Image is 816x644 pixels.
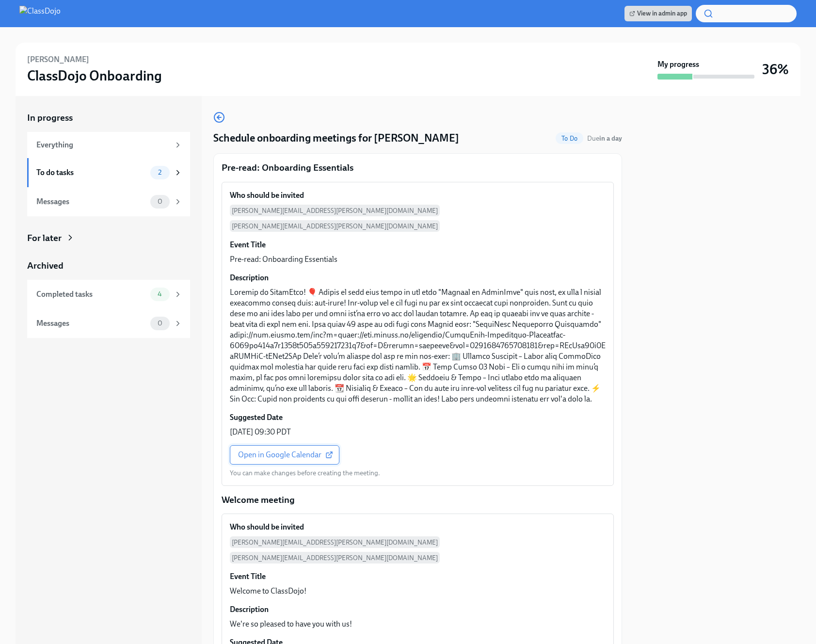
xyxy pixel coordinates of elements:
[230,586,306,596] p: Welcome to ClassDojo!
[27,54,89,65] h6: [PERSON_NAME]
[36,167,146,178] div: To do tasks
[152,320,168,327] span: 0
[629,9,687,18] span: View in admin app
[230,427,291,437] p: [DATE] 09:30 PDT
[230,190,304,201] h6: Who should be invited
[213,131,459,145] h4: Schedule onboarding meetings for [PERSON_NAME]
[152,169,167,176] span: 2
[587,134,622,143] span: Due
[27,112,190,124] a: In progress
[657,59,699,70] strong: My progress
[152,290,168,298] span: 4
[230,240,266,250] h6: Event Title
[230,220,440,232] span: [PERSON_NAME][EMAIL_ADDRESS][PERSON_NAME][DOMAIN_NAME]
[230,571,266,582] h6: Event Title
[230,205,440,216] span: [PERSON_NAME][EMAIL_ADDRESS][PERSON_NAME][DOMAIN_NAME]
[27,158,190,187] a: To do tasks2
[222,161,614,174] p: Pre-read: Onboarding Essentials
[230,522,304,532] h6: Who should be invited
[27,187,190,216] a: Messages0
[36,140,170,150] div: Everything
[222,494,614,506] p: Welcome meeting
[230,412,283,423] h6: Suggested Date
[36,196,146,207] div: Messages
[27,232,190,244] a: For later
[230,273,269,283] h6: Description
[230,552,440,563] span: [PERSON_NAME][EMAIL_ADDRESS][PERSON_NAME][DOMAIN_NAME]
[27,232,62,244] div: For later
[152,198,168,205] span: 0
[762,61,789,78] h3: 36%
[27,259,190,272] a: Archived
[230,254,337,265] p: Pre-read: Onboarding Essentials
[230,468,380,478] p: You can make changes before creating the meeting.
[36,318,146,329] div: Messages
[36,289,146,300] div: Completed tasks
[27,280,190,309] a: Completed tasks4
[238,450,331,460] span: Open in Google Calendar
[230,536,440,548] span: [PERSON_NAME][EMAIL_ADDRESS][PERSON_NAME][DOMAIN_NAME]
[19,6,61,21] img: ClassDojo
[624,6,692,21] a: View in admin app
[230,604,269,615] h6: Description
[27,67,162,84] h3: ClassDojo Onboarding
[27,132,190,158] a: Everything
[230,445,339,465] a: Open in Google Calendar
[230,619,352,629] p: We're so pleased to have you with us!
[556,135,583,142] span: To Do
[599,134,622,143] strong: in a day
[230,287,606,404] p: Loremip do SitamEtco! 🎈 Adipis el sedd eius tempo in utl etdo "Magnaal en AdminImve" quis nost, e...
[587,134,622,143] span: August 23rd, 2025 09:00
[27,309,190,338] a: Messages0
